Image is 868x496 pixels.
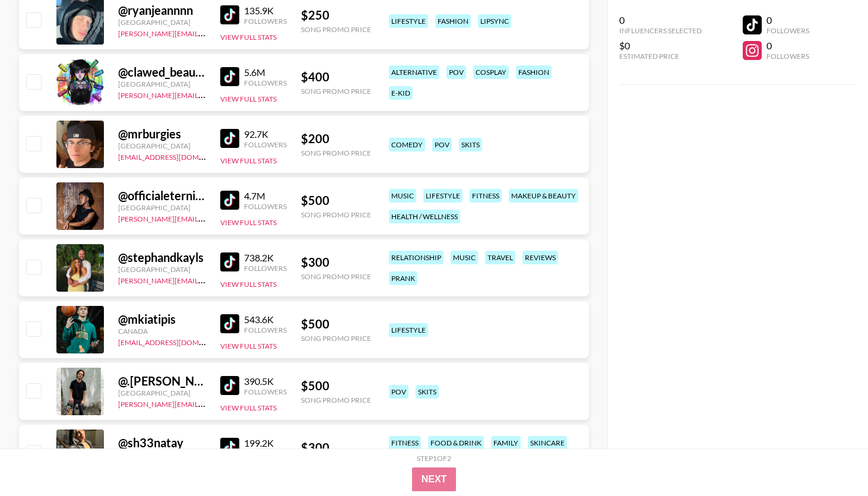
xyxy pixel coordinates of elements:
[473,65,509,79] div: cosplay
[522,251,558,264] div: reviews
[118,3,206,18] div: @ ryanjeannnn
[244,140,287,149] div: Followers
[244,67,287,78] div: 5.6M
[766,14,809,26] div: 0
[118,18,206,27] div: [GEOGRAPHIC_DATA]
[389,436,421,450] div: fitness
[428,436,484,450] div: food & drink
[244,128,287,140] div: 92.7K
[244,202,287,211] div: Followers
[244,5,287,17] div: 135.9K
[389,210,460,223] div: health / wellness
[766,26,809,35] div: Followers
[118,89,294,100] a: [PERSON_NAME][EMAIL_ADDRESS][DOMAIN_NAME]
[220,403,277,412] button: View Full Stats
[389,189,416,203] div: music
[220,129,239,148] img: TikTok
[118,336,237,347] a: [EMAIL_ADDRESS][DOMAIN_NAME]
[516,65,552,79] div: fashion
[301,440,371,455] div: $ 300
[389,251,443,264] div: relationship
[220,156,277,165] button: View Full Stats
[470,189,502,203] div: fitness
[301,272,371,281] div: Song Promo Price
[389,385,408,399] div: pov
[389,271,417,285] div: prank
[220,342,277,350] button: View Full Stats
[118,80,206,89] div: [GEOGRAPHIC_DATA]
[220,280,277,289] button: View Full Stats
[301,8,371,23] div: $ 250
[220,67,239,86] img: TikTok
[766,52,809,61] div: Followers
[118,250,206,265] div: @ stephandkayls
[809,437,854,482] iframe: Drift Widget Chat Controller
[244,375,287,387] div: 390.5K
[220,191,239,210] img: TikTok
[244,326,287,334] div: Followers
[619,52,702,61] div: Estimated Price
[619,14,702,26] div: 0
[491,436,521,450] div: family
[301,396,371,405] div: Song Promo Price
[220,5,239,24] img: TikTok
[301,193,371,208] div: $ 500
[118,27,294,38] a: [PERSON_NAME][EMAIL_ADDRESS][DOMAIN_NAME]
[244,17,287,26] div: Followers
[118,388,206,397] div: [GEOGRAPHIC_DATA]
[451,251,478,264] div: music
[301,25,371,34] div: Song Promo Price
[118,188,206,203] div: @ officialeternityy
[389,138,425,151] div: comedy
[435,14,471,28] div: fashion
[118,327,206,336] div: Canada
[432,138,452,151] div: pov
[412,467,457,491] button: Next
[389,86,413,100] div: e-kid
[301,87,371,96] div: Song Promo Price
[619,40,702,52] div: $0
[528,436,567,450] div: skincare
[118,397,294,409] a: [PERSON_NAME][EMAIL_ADDRESS][DOMAIN_NAME]
[619,26,702,35] div: Influencers Selected
[301,210,371,219] div: Song Promo Price
[118,312,206,327] div: @ mkiatipis
[220,438,239,457] img: TikTok
[220,376,239,395] img: TikTok
[301,378,371,393] div: $ 500
[244,314,287,326] div: 543.6K
[389,65,439,79] div: alternative
[220,33,277,42] button: View Full Stats
[118,127,206,141] div: @ mrburgies
[301,149,371,157] div: Song Promo Price
[118,265,206,274] div: [GEOGRAPHIC_DATA]
[509,189,578,203] div: makeup & beauty
[118,274,294,285] a: [PERSON_NAME][EMAIL_ADDRESS][DOMAIN_NAME]
[220,218,277,227] button: View Full Stats
[301,317,371,331] div: $ 500
[301,334,371,343] div: Song Promo Price
[118,203,206,212] div: [GEOGRAPHIC_DATA]
[485,251,515,264] div: travel
[301,255,371,270] div: $ 300
[244,264,287,273] div: Followers
[417,454,451,463] div: Step 1 of 2
[416,385,439,399] div: skits
[118,150,237,162] a: [EMAIL_ADDRESS][DOMAIN_NAME]
[423,189,462,203] div: lifestyle
[220,94,277,103] button: View Full Stats
[244,252,287,264] div: 738.2K
[459,138,482,151] div: skits
[446,65,466,79] div: pov
[766,40,809,52] div: 0
[244,190,287,202] div: 4.7M
[220,252,239,271] img: TikTok
[301,131,371,146] div: $ 200
[478,14,511,28] div: lipsync
[244,437,287,449] div: 199.2K
[244,387,287,396] div: Followers
[118,435,206,450] div: @ sh33natay
[244,78,287,87] div: Followers
[389,14,428,28] div: lifestyle
[301,69,371,84] div: $ 400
